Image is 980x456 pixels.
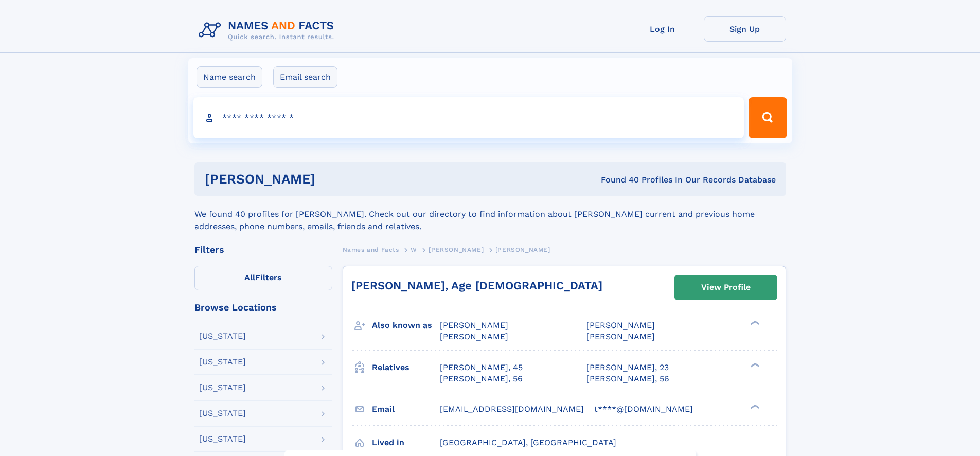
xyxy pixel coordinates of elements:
[586,332,655,341] span: [PERSON_NAME]
[411,246,417,253] span: W
[748,361,760,368] div: ❯
[199,332,246,340] div: [US_STATE]
[621,16,704,42] a: Log In
[199,409,246,417] div: [US_STATE]
[194,245,332,254] div: Filters
[273,66,337,88] label: Email search
[411,243,417,256] a: W
[193,97,744,138] input: search input
[748,320,760,326] div: ❯
[199,384,246,392] div: [US_STATE]
[440,320,508,330] span: [PERSON_NAME]
[199,358,246,366] div: [US_STATE]
[704,16,786,42] a: Sign Up
[495,246,550,253] span: [PERSON_NAME]
[586,362,669,373] a: [PERSON_NAME], 23
[429,243,484,256] a: [PERSON_NAME]
[440,362,523,373] a: [PERSON_NAME], 45
[197,66,262,88] label: Name search
[351,279,602,292] a: [PERSON_NAME], Age [DEMOGRAPHIC_DATA]
[586,373,669,385] a: [PERSON_NAME], 56
[440,404,584,414] span: [EMAIL_ADDRESS][DOMAIN_NAME]
[244,272,255,282] span: All
[372,359,440,376] h3: Relatives
[372,434,440,451] h3: Lived in
[194,196,786,233] div: We found 40 profiles for [PERSON_NAME]. Check out our directory to find information about [PERSON...
[586,320,655,330] span: [PERSON_NAME]
[372,400,440,418] h3: Email
[194,303,332,312] div: Browse Locations
[440,373,523,385] a: [PERSON_NAME], 56
[701,276,751,299] div: View Profile
[440,437,616,447] span: [GEOGRAPHIC_DATA], [GEOGRAPHIC_DATA]
[748,403,760,410] div: ❯
[429,246,484,253] span: [PERSON_NAME]
[199,435,246,443] div: [US_STATE]
[205,173,458,186] h1: [PERSON_NAME]
[749,97,787,138] button: Search Button
[194,266,332,290] label: Filters
[675,275,777,300] a: View Profile
[372,317,440,334] h3: Also known as
[343,243,399,256] a: Names and Facts
[440,332,508,341] span: [PERSON_NAME]
[458,174,776,186] div: Found 40 Profiles In Our Records Database
[194,16,343,44] img: Logo Names and Facts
